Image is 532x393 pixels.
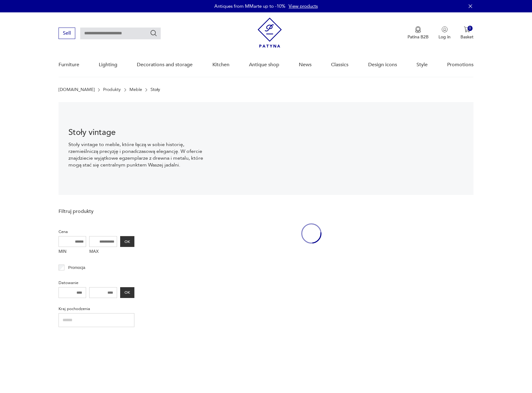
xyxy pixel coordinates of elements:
[68,141,215,168] p: Stoły vintage to meble, które łączą w sobie historię, rzemieślniczą precyzję i ponadczasową elega...
[68,129,215,136] h1: Stoły vintage
[99,53,117,77] a: Lighting
[59,53,79,77] a: Furniture
[89,247,117,257] label: MAX
[212,53,229,77] a: Kitchen
[415,26,421,33] img: Medal icon
[59,32,75,36] a: Sell
[59,208,134,215] p: Filtruj produkty
[137,61,193,68] font: Decorations and storage
[59,279,134,286] p: Datowanie
[408,34,429,40] font: Patina B2B
[408,26,429,40] a: Medal iconPatina B2B
[212,61,229,68] font: Kitchen
[368,53,397,77] a: Design icons
[368,61,397,68] font: Design icons
[331,61,348,68] font: Classics
[442,26,448,32] img: User icon
[447,61,473,68] font: Promotions
[150,29,157,37] button: Search
[299,53,312,77] a: News
[438,34,451,40] font: Log in
[408,26,429,40] button: Patina B2B
[120,236,134,247] button: OK
[59,228,134,235] p: Cena
[59,87,95,92] a: [DOMAIN_NAME]
[68,264,85,271] p: Promocja
[416,61,428,68] font: Style
[137,53,193,77] a: Decorations and storage
[249,53,279,77] a: Antique shop
[120,287,134,298] button: OK
[129,87,142,92] a: Meble
[249,61,279,68] font: Antique shop
[301,205,321,262] div: oval-loading
[99,61,117,68] font: Lighting
[59,305,134,312] p: Kraj pochodzenia
[438,26,451,40] button: Log in
[59,28,75,39] button: Sell
[258,18,282,48] img: Patina - vintage furniture and decorations store
[289,3,318,9] a: View products
[299,61,312,68] font: News
[59,247,86,257] label: MIN
[447,53,473,77] a: Promotions
[59,61,79,68] font: Furniture
[416,53,428,77] a: Style
[63,30,71,37] font: Sell
[460,34,473,40] font: Basket
[460,26,473,40] button: 0Basket
[469,25,471,31] font: 0
[464,26,470,32] img: Cart icon
[103,87,121,92] a: Produkty
[150,87,160,92] p: Stoły
[214,3,286,9] font: Antiques from MMarte up to -10%
[331,53,348,77] a: Classics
